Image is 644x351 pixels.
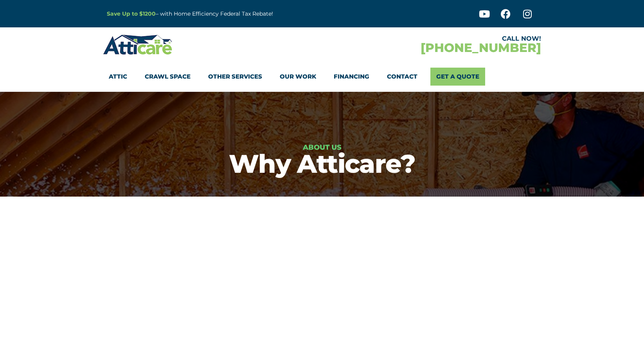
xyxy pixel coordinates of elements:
a: Attic [109,68,127,86]
a: Our Work [280,68,316,86]
a: Crawl Space [145,68,191,86]
h1: Why Atticare? [4,151,640,176]
div: CALL NOW! [322,36,541,42]
a: Get A Quote [430,68,485,86]
a: Save Up to $1200 [107,10,156,17]
a: Other Services [208,68,262,86]
a: Contact [387,68,417,86]
p: – with Home Efficiency Federal Tax Rebate! [107,9,360,18]
a: Financing [334,68,369,86]
h6: About Us [4,144,640,151]
nav: Menu [109,68,535,86]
